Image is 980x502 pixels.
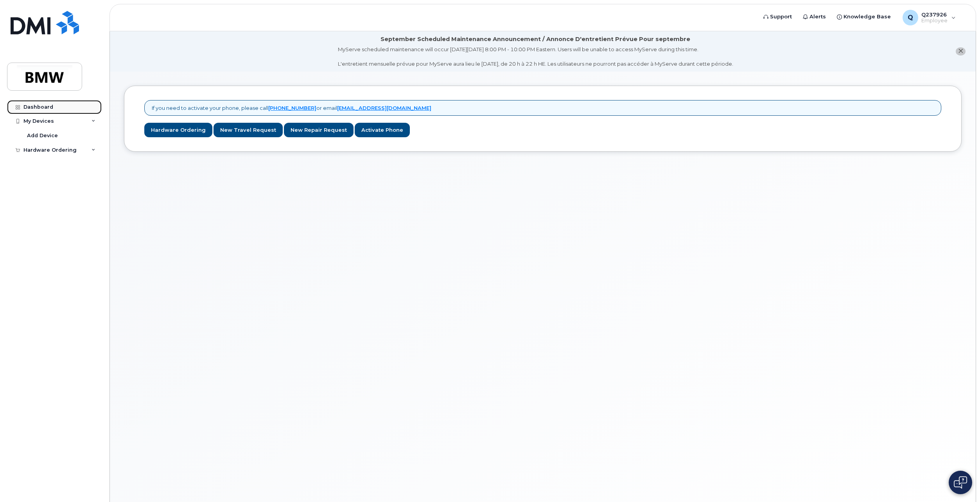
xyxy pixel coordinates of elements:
[954,476,967,489] img: Open chat
[338,46,733,68] div: MyServe scheduled maintenance will occur [DATE][DATE] 8:00 PM - 10:00 PM Eastern. Users will be u...
[152,104,431,112] p: If you need to activate your phone, please call or email
[284,123,354,137] a: New Repair Request
[355,123,410,137] a: Activate Phone
[144,123,212,137] a: Hardware Ordering
[337,105,431,111] a: [EMAIL_ADDRESS][DOMAIN_NAME]
[956,47,966,56] button: close notification
[214,123,283,137] a: New Travel Request
[381,35,690,43] div: September Scheduled Maintenance Announcement / Annonce D'entretient Prévue Pour septembre
[268,105,316,111] a: [PHONE_NUMBER]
